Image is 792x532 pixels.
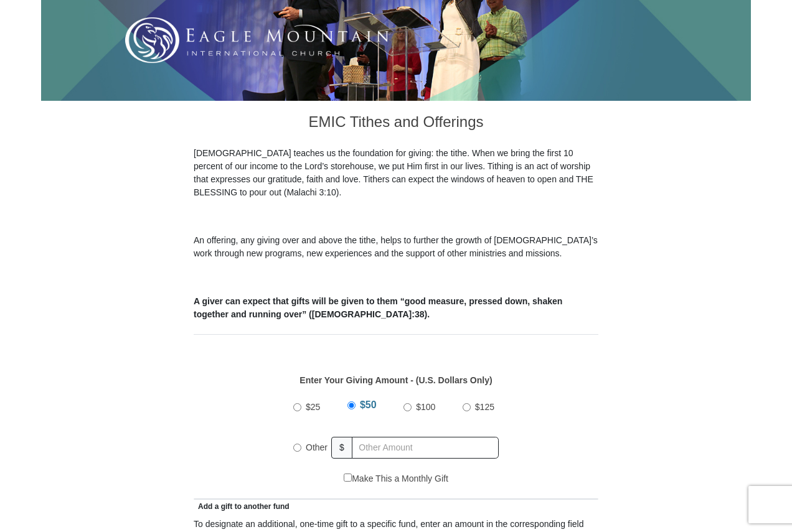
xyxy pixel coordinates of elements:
input: Make This a Monthly Gift [344,474,352,482]
label: Make This a Monthly Gift [344,472,448,485]
b: A giver can expect that gifts will be given to them “good measure, pressed down, shaken together ... [194,296,562,319]
span: $125 [475,402,494,412]
p: An offering, any giving over and above the tithe, helps to further the growth of [DEMOGRAPHIC_DAT... [194,234,598,260]
span: $ [331,437,352,459]
span: $25 [306,402,320,412]
strong: Enter Your Giving Amount - (U.S. Dollars Only) [299,375,492,385]
span: $50 [360,399,377,410]
span: Add a gift to another fund [194,502,290,511]
h3: EMIC Tithes and Offerings [194,101,598,147]
input: Other Amount [352,437,499,459]
p: [DEMOGRAPHIC_DATA] teaches us the foundation for giving: the tithe. When we bring the first 10 pe... [194,147,598,199]
span: $100 [416,402,435,412]
span: Other [306,442,328,452]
